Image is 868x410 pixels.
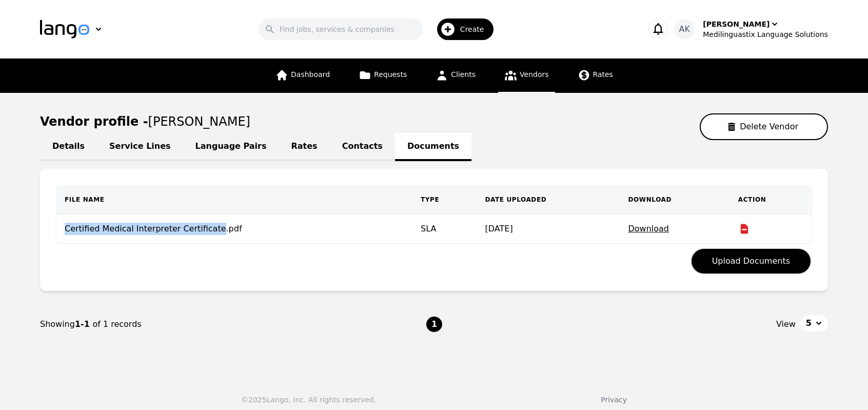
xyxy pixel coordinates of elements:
button: 5 [800,315,828,331]
span: 1-1 [75,319,92,329]
a: Privacy [601,396,627,404]
a: Rates [571,58,619,93]
button: Upload Documents [691,248,812,275]
span: Dashboard [291,70,330,79]
div: Medilinguastix Language Solutions [703,29,828,40]
th: DATE UPLOADED [477,185,620,214]
a: Contacts [330,133,395,161]
span: Clients [451,70,476,79]
h1: Vendor profile - [40,114,250,129]
nav: Page navigation [40,299,828,349]
time: [DATE] [485,224,513,233]
td: SLA [412,214,477,244]
a: Vendors [498,58,555,93]
p: Download [628,223,721,235]
th: TYPE [412,185,477,214]
button: AK[PERSON_NAME]Medilinguastix Language Solutions [674,19,828,40]
span: Create [460,24,491,34]
th: DOWNLOAD [620,185,729,214]
span: View [776,318,796,330]
a: Clients [429,58,482,93]
span: Vendors [520,70,548,79]
a: Service Lines [97,133,183,161]
span: [PERSON_NAME] [148,114,250,129]
img: Logo [40,20,89,38]
div: Showing of 1 records [40,318,426,330]
a: Rates [279,133,330,161]
a: Language Pairs [183,133,279,161]
a: Requests [352,58,413,93]
input: Find jobs, services & companies [259,18,423,40]
button: Delete Vendor [700,113,828,140]
div: [PERSON_NAME] [703,19,770,29]
button: Create [423,14,500,44]
span: AK [679,23,690,35]
th: Action [730,185,812,214]
div: © 2025 Lango, Inc. All rights reserved. [241,395,376,405]
span: Rates [593,70,613,79]
a: Dashboard [269,58,336,93]
a: Details [40,133,97,161]
span: 5 [806,317,812,329]
td: Certified Medical Interpreter Certificate.pdf [56,214,412,244]
span: Requests [374,70,407,79]
th: FILE NAME [56,185,412,214]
